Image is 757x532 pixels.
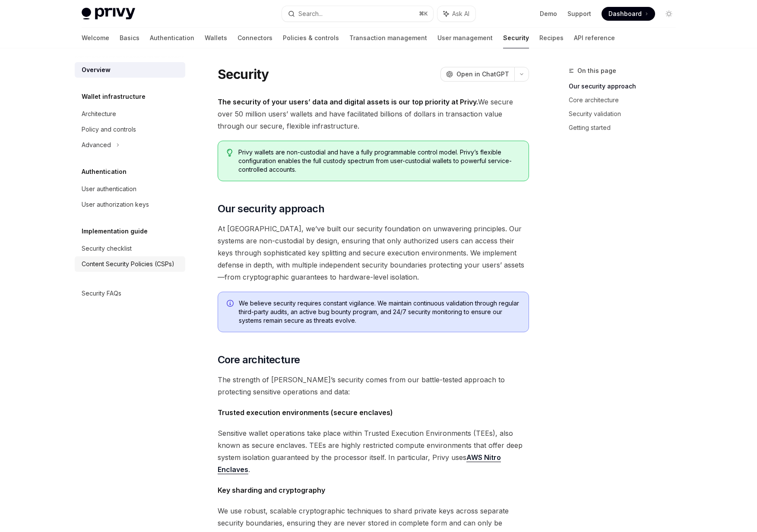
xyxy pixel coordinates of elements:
span: ⌘ K [419,10,428,17]
div: User authentication [82,184,136,194]
button: Open in ChatGPT [440,67,514,82]
a: Connectors [238,28,272,48]
div: Security FAQs [82,288,121,299]
a: User authentication [75,181,185,197]
span: Dashboard [608,9,642,18]
a: API reference [574,28,615,48]
h1: Security [218,66,269,82]
strong: The security of your users’ data and digital assets is our top priority at Privy. [218,98,478,106]
img: light logo [82,8,135,20]
div: Advanced [82,140,111,150]
a: Basics [120,28,139,48]
div: Content Security Policies (CSPs) [82,259,174,269]
a: Content Security Policies (CSPs) [75,256,185,272]
div: User authorization keys [82,199,149,210]
span: Our security approach [218,202,324,216]
span: Ask AI [452,9,469,18]
span: Privy wallets are non-custodial and have a fully programmable control model. Privy’s flexible con... [238,148,519,174]
svg: Info [227,300,235,308]
div: Security checklist [82,243,132,254]
a: Policy and controls [75,122,185,137]
a: Support [567,9,591,18]
div: Policy and controls [82,124,136,135]
a: Demo [540,9,557,18]
a: Welcome [82,28,109,48]
a: Security validation [569,107,683,121]
a: Security [503,28,529,48]
a: User authorization keys [75,197,185,212]
a: Dashboard [602,7,655,21]
svg: Tip [227,149,233,157]
span: At [GEOGRAPHIC_DATA], we’ve built our security foundation on unwavering principles. Our systems a... [218,223,529,283]
a: Transaction management [349,28,427,48]
h5: Authentication [82,167,127,177]
strong: Key sharding and cryptography [218,486,325,494]
a: Security FAQs [75,286,185,301]
h5: Wallet infrastructure [82,91,146,102]
a: Security checklist [75,241,185,256]
a: Core architecture [569,93,683,107]
a: Policies & controls [283,28,339,48]
a: Authentication [150,28,194,48]
a: User management [437,28,493,48]
a: Overview [75,62,185,78]
a: Our security approach [569,79,683,93]
span: We believe security requires constant vigilance. We maintain continuous validation through regula... [239,299,520,325]
button: Ask AI [437,6,475,22]
button: Toggle dark mode [662,7,676,21]
strong: Trusted execution environments (secure enclaves) [218,408,393,417]
a: Wallets [205,28,227,48]
div: Search... [298,9,323,19]
span: We secure over 50 million users’ wallets and have facilitated billions of dollars in transaction ... [218,96,529,132]
a: Getting started [569,121,683,135]
a: Recipes [539,28,564,48]
h5: Implementation guide [82,226,148,236]
span: Open in ChatGPT [456,70,509,79]
span: Core architecture [218,353,300,367]
span: The strength of [PERSON_NAME]’s security comes from our battle-tested approach to protecting sens... [218,374,529,398]
a: Architecture [75,106,185,122]
div: Architecture [82,109,116,119]
div: Overview [82,65,111,75]
span: On this page [577,66,616,76]
span: Sensitive wallet operations take place within Trusted Execution Environments (TEEs), also known a... [218,427,529,475]
button: Search...⌘K [282,6,433,22]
